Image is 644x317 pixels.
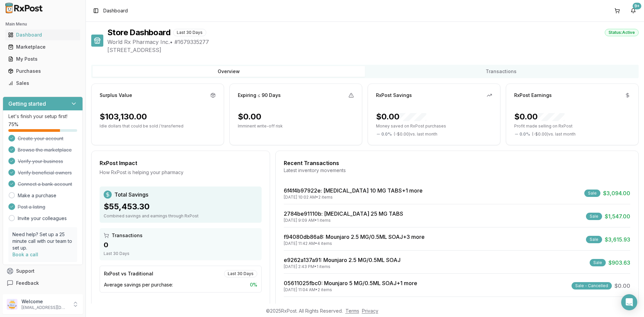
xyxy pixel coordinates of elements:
span: $903.63 [608,259,630,267]
div: $0.00 [238,111,261,122]
div: Sale [586,236,602,243]
button: Transactions [365,66,637,77]
div: Sales [8,80,77,87]
span: Post a listing [18,204,45,210]
p: Need help? Set up a 25 minute call with our team to set up. [12,231,73,251]
p: Welcome [21,298,68,305]
div: Last 30 Days [104,251,258,256]
img: RxPost Logo [3,3,46,13]
div: My Posts [8,56,77,62]
p: Let's finish your setup first! [8,113,77,120]
a: Purchases [5,65,80,77]
div: Sale [584,190,600,197]
p: [EMAIL_ADDRESS][DOMAIN_NAME] [21,305,68,310]
a: Marketplace [5,41,80,53]
span: World Rx Pharmacy Inc. • # 1679335277 [107,38,639,46]
a: 05611025fbc0: Mounjaro 5 MG/0.5ML SOAJ+1 more [284,280,417,286]
div: $0.00 [376,111,426,122]
span: [STREET_ADDRESS] [107,46,639,54]
div: Last 30 Days [224,270,257,277]
p: Imminent write-off risk [238,123,354,129]
a: Dashboard [5,29,80,41]
div: Marketplace [8,44,77,50]
span: Create your account [18,135,63,142]
div: Recent Transactions [284,159,630,167]
span: Dashboard [103,7,128,14]
div: How RxPost is helping your pharmacy [100,169,262,176]
p: Money saved on RxPost purchases [376,123,492,129]
a: Book a call [12,252,38,257]
div: Sale - Cancelled [572,282,612,289]
span: Verify beneficial owners [18,169,72,176]
span: $3,094.00 [603,189,630,197]
a: My Posts [5,53,80,65]
span: 0.0 % [381,131,392,137]
div: [DATE] 9:09 AM • 1 items [284,218,403,223]
div: Latest inventory movements [284,167,630,174]
span: 75 % [8,121,18,128]
div: Open Intercom Messenger [621,294,637,310]
span: Verify your business [18,158,63,165]
div: 0 [104,240,258,250]
h1: Store Dashboard [107,27,170,38]
div: RxPost Savings [376,92,412,99]
span: Average savings per purchase: [104,281,173,288]
div: Surplus Value [100,92,132,99]
span: Total Savings [114,191,148,199]
button: My Posts [3,54,83,64]
a: Invite your colleagues [18,215,67,222]
div: Purchases [8,68,77,74]
div: [DATE] 10:02 AM • 2 items [284,195,423,200]
button: Feedback [3,277,83,289]
div: Dashboard [8,32,77,38]
div: Status: Active [605,29,639,36]
img: User avatar [7,299,17,310]
button: Marketplace [3,42,83,52]
p: Profit made selling on RxPost [514,123,630,129]
h3: Getting started [8,100,46,108]
div: RxPost vs Traditional [104,270,153,277]
div: 9+ [633,3,641,9]
h2: Main Menu [5,21,80,27]
div: $55,453.30 [104,201,258,212]
button: Overview [93,66,365,77]
button: Purchases [3,66,83,76]
span: $1,547.00 [605,212,630,220]
button: Sales [3,78,83,89]
span: 0.0 % [520,131,530,137]
span: 0 % [250,281,257,288]
div: Sale [586,213,602,220]
span: Connect a bank account [18,181,72,188]
div: RxPost Impact [100,159,262,167]
div: RxPost Earnings [514,92,552,99]
div: [DATE] 2:43 PM • 1 items [284,264,400,269]
span: $0.00 [614,282,630,290]
a: f94080db86a8: Mounjaro 2.5 MG/0.5ML SOAJ+3 more [284,233,425,240]
span: ( - $0.00 ) vs. last month [532,131,576,137]
span: ( - $0.00 ) vs. last month [394,131,437,137]
a: Terms [345,308,359,314]
div: [DATE] 11:04 AM • 2 items [284,287,417,293]
button: Support [3,265,83,277]
div: Sale [590,259,606,266]
div: [DATE] 11:42 AM • 4 items [284,241,425,246]
a: e9262a137a91: Mounjaro 2.5 MG/0.5ML SOAJ [284,257,400,263]
span: Feedback [16,280,39,286]
button: 9+ [628,5,639,16]
div: $0.00 [514,111,565,122]
button: Dashboard [3,30,83,40]
a: 2784be91110b: [MEDICAL_DATA] 25 MG TABS [284,210,403,217]
div: Expiring ≤ 90 Days [238,92,281,99]
a: Make a purchase [18,192,56,199]
span: Transactions [112,232,143,239]
span: $3,615.93 [605,235,630,244]
a: Sales [5,77,80,89]
a: Privacy [362,308,378,314]
div: Last 30 Days [173,29,206,36]
p: Idle dollars that could be sold / transferred [100,123,216,129]
a: 6f4f4b97922e: [MEDICAL_DATA] 10 MG TABS+1 more [284,187,423,194]
span: Browse the marketplace [18,147,72,153]
div: Combined savings and earnings through RxPost [104,213,258,219]
nav: breadcrumb [103,7,128,14]
div: $103,130.00 [100,111,147,122]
